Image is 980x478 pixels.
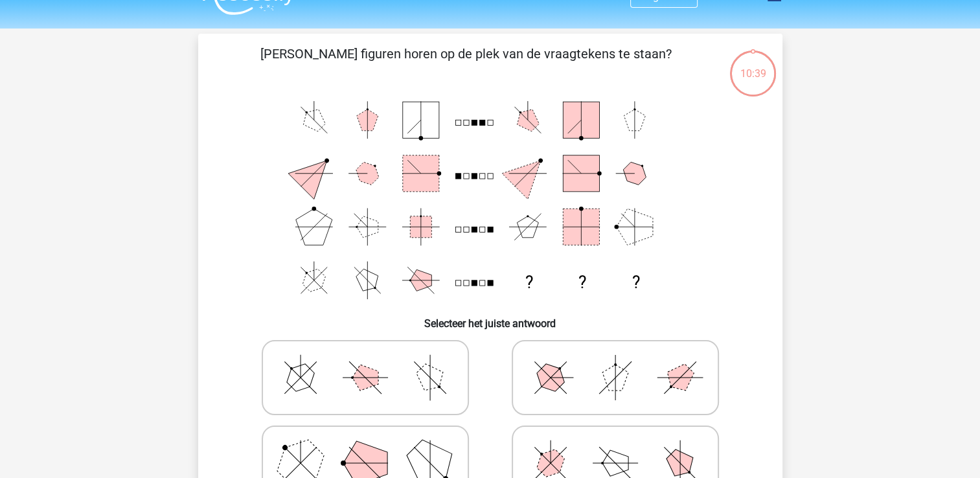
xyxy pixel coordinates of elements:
text: ? [632,273,639,292]
text: ? [525,273,532,292]
h6: Selecteer het juiste antwoord [219,307,762,330]
text: ? [578,273,586,292]
p: [PERSON_NAME] figuren horen op de plek van de vraagtekens te staan? [219,44,713,83]
div: 10:39 [729,49,777,82]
